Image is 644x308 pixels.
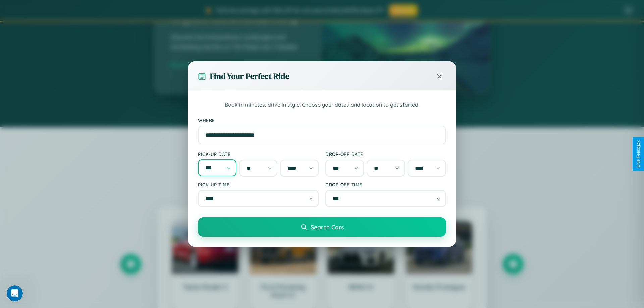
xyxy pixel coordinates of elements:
label: Drop-off Date [325,151,446,157]
h3: Find Your Perfect Ride [210,71,289,82]
label: Drop-off Time [325,182,446,187]
span: Search Cars [311,223,344,231]
button: Search Cars [198,217,446,237]
label: Pick-up Time [198,182,319,187]
label: Pick-up Date [198,151,319,157]
p: Book in minutes, drive in style. Choose your dates and location to get started. [198,101,446,109]
label: Where [198,117,446,123]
